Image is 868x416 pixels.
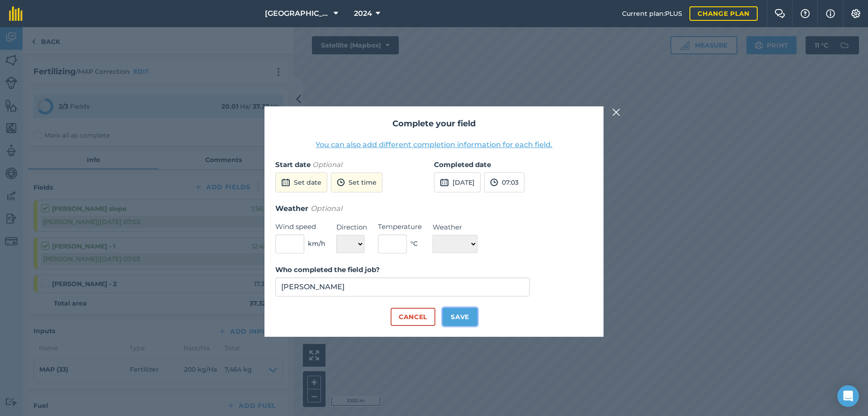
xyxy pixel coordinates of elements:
[275,265,380,274] strong: Who completed the field job?
[440,177,449,188] img: svg+xml;base64,PD94bWwgdmVyc2lvbj0iMS4wIiBlbmNvZGluZz0idXRmLTgiPz4KPCEtLSBHZW5lcmF0b3I6IEFkb2JlIE...
[308,239,325,249] span: km/h
[275,117,593,130] h2: Complete your field
[850,9,861,18] img: A cog icon
[612,107,620,118] img: svg+xml;base64,PHN2ZyB4bWxucz0iaHR0cDovL3d3dy53My5vcmcvMjAwMC9zdmciIHdpZHRoPSIyMiIgaGVpZ2h0PSIzMC...
[336,222,367,233] label: Direction
[800,9,811,18] img: A question mark icon
[275,160,311,169] strong: Start date
[311,204,342,213] em: Optional
[275,172,327,192] button: Set date
[354,8,372,19] span: 2024
[391,308,435,326] button: Cancel
[490,177,498,188] img: svg+xml;base64,PD94bWwgdmVyc2lvbj0iMS4wIiBlbmNvZGluZz0idXRmLTgiPz4KPCEtLSBHZW5lcmF0b3I6IEFkb2JlIE...
[410,239,418,249] span: ° C
[9,6,23,21] img: fieldmargin Logo
[434,172,481,192] button: [DATE]
[622,9,682,19] span: Current plan : PLUS
[265,8,330,19] span: [GEOGRAPHIC_DATA]
[443,308,477,326] button: Save
[837,385,859,407] div: Open Intercom Messenger
[275,221,325,232] label: Wind speed
[433,222,477,233] label: Weather
[337,177,345,188] img: svg+xml;base64,PD94bWwgdmVyc2lvbj0iMS4wIiBlbmNvZGluZz0idXRmLTgiPz4KPCEtLSBHZW5lcmF0b3I6IEFkb2JlIE...
[331,172,382,192] button: Set time
[484,172,524,192] button: 07:03
[312,160,342,169] em: Optional
[275,203,593,215] h3: Weather
[689,6,758,21] a: Change plan
[378,221,422,232] label: Temperature
[316,139,552,150] button: You can also add different completion information for each field.
[281,177,290,188] img: svg+xml;base64,PD94bWwgdmVyc2lvbj0iMS4wIiBlbmNvZGluZz0idXRmLTgiPz4KPCEtLSBHZW5lcmF0b3I6IEFkb2JlIE...
[434,160,491,169] strong: Completed date
[774,9,785,18] img: Two speech bubbles overlapping with the left bubble in the forefront
[826,8,835,19] img: svg+xml;base64,PHN2ZyB4bWxucz0iaHR0cDovL3d3dy53My5vcmcvMjAwMC9zdmciIHdpZHRoPSIxNyIgaGVpZ2h0PSIxNy...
